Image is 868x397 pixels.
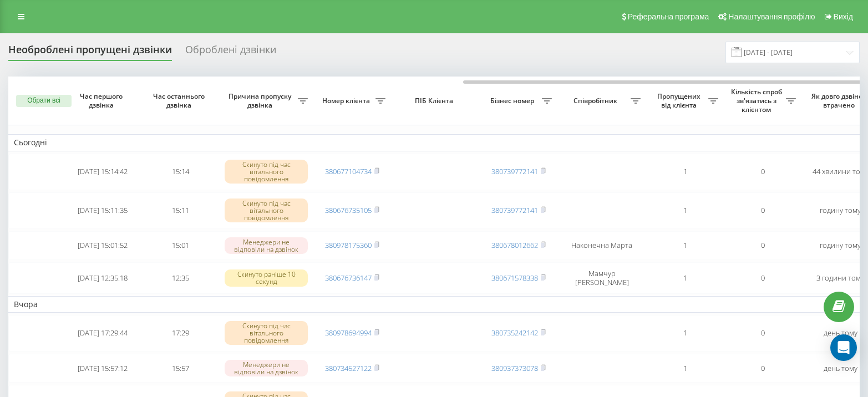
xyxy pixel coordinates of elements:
div: Менеджери не відповіли на дзвінок [225,237,308,254]
span: Пропущених від клієнта [652,92,708,109]
td: 15:57 [141,354,219,383]
a: 380671578338 [491,273,538,283]
td: 1 [646,192,724,229]
td: 1 [646,154,724,190]
span: Причина пропуску дзвінка [225,92,298,109]
td: Мамчур [PERSON_NAME] [557,262,646,293]
td: 1 [646,354,724,383]
td: 1 [646,231,724,261]
div: Оброблені дзвінки [185,44,276,61]
a: 380978694994 [325,328,372,338]
a: 380676736147 [325,273,372,283]
span: Бізнес номер [485,96,542,105]
span: Реферальна програма [628,12,709,21]
div: Скинуто раніше 10 секунд [225,269,308,286]
span: Час останнього дзвінка [150,92,210,109]
td: [DATE] 15:57:12 [64,354,141,383]
td: 12:35 [141,262,219,293]
td: 0 [724,354,801,383]
a: 380978175360 [325,240,372,250]
div: Менеджери не відповіли на дзвінок [225,360,308,376]
div: Open Intercom Messenger [830,334,857,361]
button: Обрати всі [16,95,72,107]
span: Вихід [834,12,853,21]
td: 0 [724,154,801,190]
div: Скинуто під час вітального повідомлення [225,160,308,184]
a: 380677104734 [325,166,372,176]
td: [DATE] 15:01:52 [64,231,141,261]
td: 1 [646,315,724,352]
a: 380676735105 [325,205,372,215]
span: Час першого дзвінка [73,92,133,109]
td: 0 [724,262,801,293]
a: 380734527122 [325,363,372,373]
a: 380678012662 [491,240,538,250]
div: Необроблені пропущені дзвінки [8,44,172,61]
span: Номер клієнта [319,96,375,105]
td: [DATE] 15:14:42 [64,154,141,190]
td: 15:11 [141,192,219,229]
div: Скинуто під час вітального повідомлення [225,198,308,223]
td: 1 [646,262,724,293]
a: 380739772141 [491,205,538,215]
td: Наконечна Марта [557,231,646,261]
span: Налаштування профілю [728,12,815,21]
td: [DATE] 12:35:18 [64,262,141,293]
span: Співробітник [563,96,631,105]
span: ПІБ Клієнта [400,96,470,105]
a: 380937373078 [491,363,538,373]
div: Скинуто під час вітального повідомлення [225,321,308,345]
td: [DATE] 15:11:35 [64,192,141,229]
td: 17:29 [141,315,219,352]
a: 380735242142 [491,328,538,338]
span: Кількість спроб зв'язатись з клієнтом [729,88,786,114]
td: 15:01 [141,231,219,261]
a: 380739772141 [491,166,538,176]
td: [DATE] 17:29:44 [64,315,141,352]
td: 0 [724,315,801,352]
td: 15:14 [141,154,219,190]
td: 0 [724,192,801,229]
td: 0 [724,231,801,261]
